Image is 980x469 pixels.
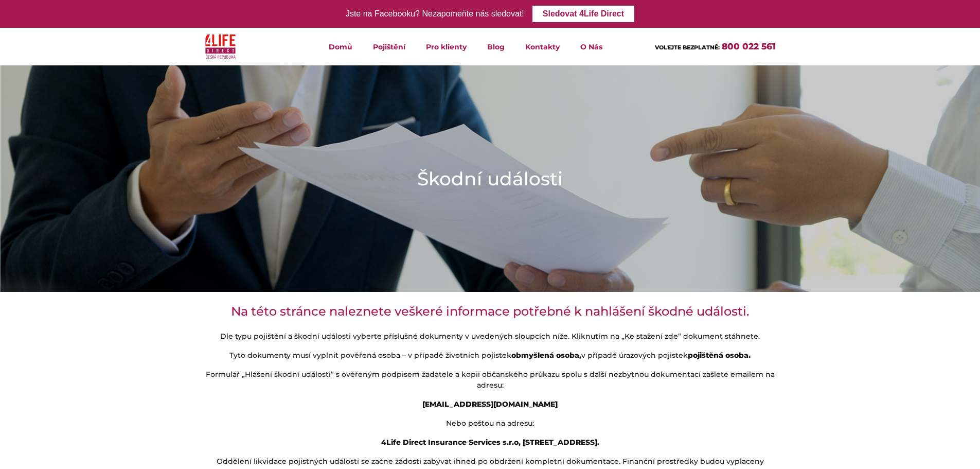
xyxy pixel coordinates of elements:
p: Nebo poštou na adresu: [205,418,776,429]
a: 800 022 561 [722,41,776,51]
p: Dle typu pojištění a škodní události vyberte příslušné dokumenty v uvedených sloupcích níže. Klik... [205,331,776,342]
p: Tyto dokumenty musí vyplnit pověřená osoba – v případě životních pojistek v případě úrazových poj... [205,350,776,361]
p: Formulář „Hlášení škodní události“ s ověřeným podpisem žadatele a kopii občanského průkazu spolu ... [205,369,776,391]
a: Kontakty [515,28,570,65]
strong: 4Life Direct Insurance Services s.r.o, [STREET_ADDRESS]. [381,438,599,447]
a: Sledovat 4Life Direct [532,6,634,22]
strong: pojištěná osoba. [688,351,751,360]
a: Blog [477,28,515,65]
span: VOLEJTE BEZPLATNĚ: [655,44,720,51]
h3: Na této stránce naleznete veškeré informace potřebné k nahlášení škodné události. [205,304,776,319]
h1: Škodní události [417,166,563,192]
img: 4Life Direct Česká republika logo [205,32,236,61]
strong: [EMAIL_ADDRESS][DOMAIN_NAME] [422,399,558,409]
div: Jste na Facebooku? Nezapomeňte nás sledovat! [346,7,524,22]
strong: obmyšlená osoba, [511,351,581,360]
a: Domů [318,28,363,65]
